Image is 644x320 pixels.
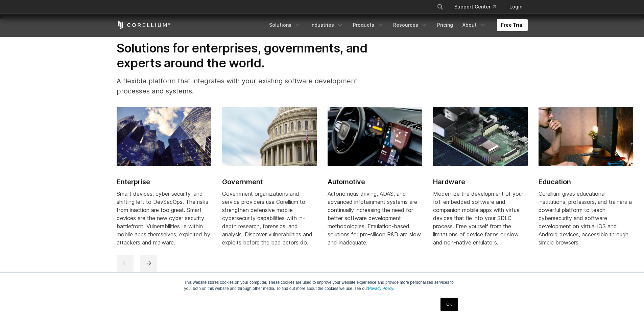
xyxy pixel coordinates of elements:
h2: Automotive [328,177,422,187]
div: Navigation Menu [429,1,528,13]
div: Autonomous driving, ADAS, and advanced infotainment systems are continually increasing the need f... [328,190,422,247]
img: Enterprise [117,107,211,166]
img: Education [539,107,633,166]
h2: Government [222,177,317,187]
img: Hardware [433,107,528,166]
a: Free Trial [497,19,528,31]
a: Privacy Policy. [368,286,394,291]
p: This website stores cookies on your computer. These cookies are used to improve your website expe... [184,279,460,292]
button: Search [434,1,446,13]
a: Resources [389,19,432,31]
a: Pricing [433,19,457,31]
a: Support Center [449,1,501,13]
div: Smart devices, cyber security, and shifting left to DevSecOps. The risks from inaction are too gr... [117,190,211,247]
a: About [458,19,490,31]
a: Login [504,1,528,13]
button: next [140,255,157,272]
div: Navigation Menu [265,19,528,31]
h2: Enterprise [117,177,211,187]
img: Government [222,107,317,166]
a: Solutions [265,19,305,31]
a: Products [349,19,388,31]
a: Automotive Automotive Autonomous driving, ADAS, and advanced infotainment systems are continually... [328,107,422,255]
p: A flexible platform that integrates with your existing software development processes and systems. [117,76,386,96]
button: previous [117,255,134,272]
h2: Education [539,177,633,187]
a: Government Government Government organizations and service providers use Corellium to strengthen ... [222,107,317,255]
a: Enterprise Enterprise Smart devices, cyber security, and shifting left to DevSecOps. The risks fr... [117,107,211,255]
h2: Solutions for enterprises, governments, and experts around the world. [117,41,386,71]
h2: Hardware [433,177,528,187]
a: Corellium Home [117,21,170,29]
span: Modernize the development of your IoT embedded software and companion mobile apps with virtual de... [433,190,523,246]
a: Hardware Hardware Modernize the development of your IoT embedded software and companion mobile ap... [433,107,528,255]
div: Corellium gives educational institutions, professors, and trainers a powerful platform to teach c... [539,190,633,247]
a: Industries [306,19,348,31]
div: Government organizations and service providers use Corellium to strengthen defensive mobile cyber... [222,190,317,247]
img: Automotive [328,107,422,166]
a: OK [440,298,458,311]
